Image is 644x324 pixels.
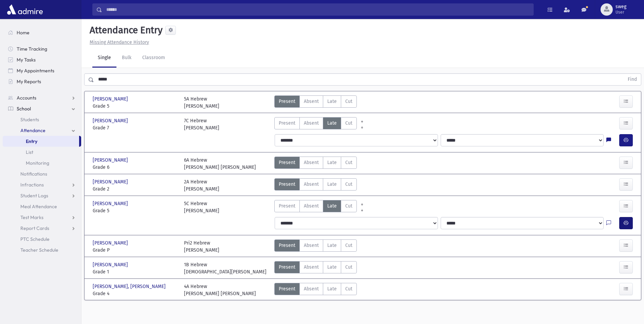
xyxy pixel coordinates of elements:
span: Cut [345,202,352,210]
span: Present [279,120,295,127]
a: My Appointments [3,65,81,76]
span: [PERSON_NAME] [93,117,129,124]
span: Student Logs [20,193,48,199]
span: Late [327,285,337,292]
span: Late [327,98,337,105]
div: 4A Hebrew [PERSON_NAME] [PERSON_NAME] [184,283,256,297]
div: 7C Hebrew [PERSON_NAME] [184,117,219,131]
span: Absent [304,98,319,105]
a: Attendance [3,125,81,136]
span: [PERSON_NAME], [PERSON_NAME] [93,283,167,290]
span: Time Tracking [17,46,47,52]
span: Grade 5 [93,103,177,110]
a: Student Logs [3,190,81,201]
a: Time Tracking [3,43,81,54]
a: Entry [3,136,79,147]
span: Absent [304,120,319,127]
a: PTC Schedule [3,234,81,245]
span: Late [327,202,337,210]
span: Cut [345,242,352,249]
span: Attendance [20,127,45,133]
span: Grade 4 [93,290,177,297]
a: Teacher Schedule [3,245,81,255]
div: 5C Hebrew [PERSON_NAME] [184,200,219,214]
a: Infractions [3,179,81,190]
span: Cut [345,285,352,292]
span: Meal Attendance [20,203,57,210]
div: AttTypes [274,200,357,214]
img: AdmirePro [5,3,44,16]
span: [PERSON_NAME] [93,95,129,103]
span: Present [279,181,295,188]
div: 6A Hebrew [PERSON_NAME] [PERSON_NAME] [184,157,256,171]
span: Present [279,264,295,271]
a: Home [3,27,81,38]
span: Monitoring [26,160,49,166]
span: [PERSON_NAME] [93,157,129,164]
div: AttTypes [274,95,357,110]
div: 1B Hebrew [DEMOGRAPHIC_DATA][PERSON_NAME] [184,261,266,275]
span: sweg [615,4,626,10]
button: Find [624,74,641,85]
div: 5A Hebrew [PERSON_NAME] [184,95,219,110]
div: 2A Hebrew [PERSON_NAME] [184,178,219,193]
span: [PERSON_NAME] [93,261,129,268]
span: Late [327,264,337,271]
span: Present [279,242,295,249]
span: Late [327,181,337,188]
a: Single [92,49,116,68]
a: My Tasks [3,54,81,65]
div: AttTypes [274,117,357,131]
span: Infractions [20,182,44,188]
span: [PERSON_NAME] [93,178,129,185]
a: Report Cards [3,223,81,234]
div: AttTypes [274,178,357,193]
a: Accounts [3,92,81,103]
span: Present [279,202,295,210]
span: Grade 1 [93,268,177,275]
span: Grade 5 [93,207,177,214]
span: Late [327,242,337,249]
a: Classroom [137,49,170,68]
span: Present [279,98,295,105]
a: Test Marks [3,212,81,223]
span: Late [327,120,337,127]
span: Absent [304,242,319,249]
span: Cut [345,181,352,188]
span: [PERSON_NAME] [93,239,129,247]
a: List [3,147,81,158]
span: Absent [304,159,319,166]
span: My Tasks [17,57,36,63]
span: Cut [345,98,352,105]
span: Accounts [17,95,36,101]
a: Students [3,114,81,125]
a: Meal Attendance [3,201,81,212]
span: Grade P [93,247,177,254]
span: Home [17,30,30,36]
span: My Appointments [17,68,54,74]
span: Absent [304,181,319,188]
span: Cut [345,159,352,166]
div: AttTypes [274,283,357,297]
span: Entry [26,138,37,144]
span: Students [20,116,39,123]
span: Grade 6 [93,164,177,171]
a: Missing Attendance History [87,39,149,45]
span: School [17,106,31,112]
a: My Reports [3,76,81,87]
a: Monitoring [3,158,81,168]
u: Missing Attendance History [90,39,149,45]
span: PTC Schedule [20,236,50,242]
div: AttTypes [274,239,357,254]
a: Bulk [116,49,137,68]
span: My Reports [17,78,41,85]
div: Pri2 Hebrew [PERSON_NAME] [184,239,219,254]
span: Present [279,285,295,292]
span: Grade 7 [93,124,177,131]
span: Grade 2 [93,185,177,193]
span: Present [279,159,295,166]
span: Cut [345,264,352,271]
span: Teacher Schedule [20,247,58,253]
span: [PERSON_NAME] [93,200,129,207]
span: List [26,149,33,155]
